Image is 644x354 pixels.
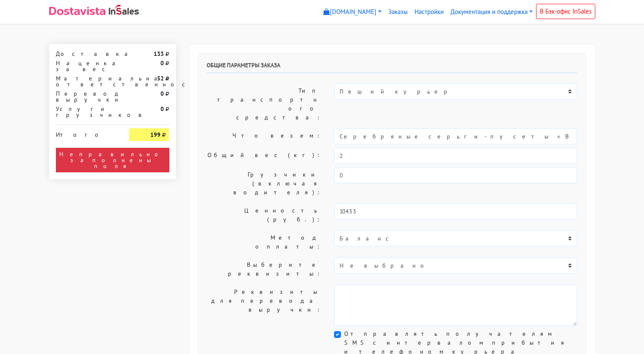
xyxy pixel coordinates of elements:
label: Выберите реквизиты: [200,257,328,281]
label: Реквизиты для перевода выручки: [200,285,328,326]
a: В Бэк-офис InSales [536,4,595,19]
label: Что везем: [200,128,328,144]
strong: 0 [160,90,164,97]
label: Метод оплаты: [200,230,328,254]
div: Неправильно заполнены поля [56,148,169,172]
strong: 199 [150,131,160,138]
a: Настройки [411,4,447,20]
label: Общий вес (кг): [200,148,328,164]
strong: 133 [154,50,164,58]
a: Документация и поддержка [447,4,536,20]
div: Доставка [50,51,123,57]
img: Dostavista - срочная курьерская служба доставки [49,7,105,15]
label: Грузчики (включая водителя): [200,167,328,200]
div: Услуги грузчиков [50,106,123,118]
div: Перевод выручки [50,91,123,102]
strong: 52 [157,75,164,82]
div: Материальная ответственность [50,75,123,87]
label: Ценность (руб.): [200,203,328,227]
img: InSales [109,5,139,15]
h6: Общие параметры заказа [207,62,578,73]
a: [DOMAIN_NAME] [320,4,385,20]
div: Итого [56,128,117,138]
label: Тип транспортного средства: [200,83,328,125]
strong: 0 [160,105,164,113]
strong: 0 [160,59,164,67]
a: Заказы [385,4,411,20]
div: Наценка за вес [50,60,123,72]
